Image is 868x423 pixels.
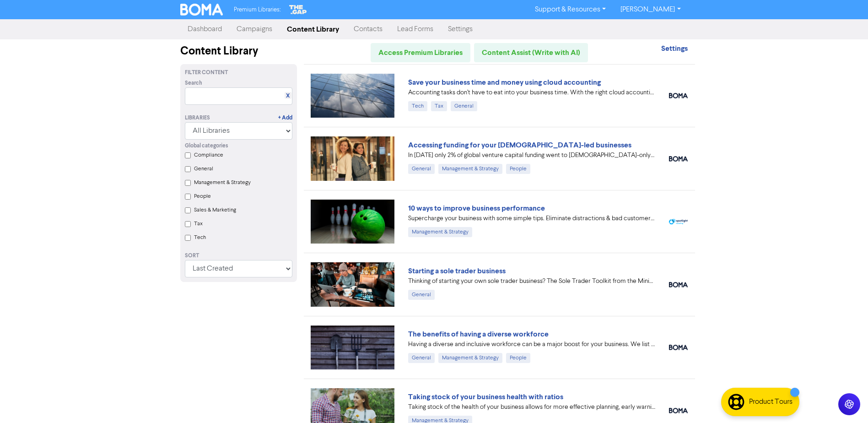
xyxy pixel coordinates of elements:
a: Starting a sole trader business [408,266,506,276]
div: Supercharge your business with some simple tips. Eliminate distractions & bad customers, get a pl... [408,214,655,223]
a: Access Premium Libraries [371,43,470,62]
div: General [408,290,435,300]
div: In 2024 only 2% of global venture capital funding went to female-only founding teams. We highligh... [408,151,655,160]
div: People [506,353,530,363]
strong: Settings [661,44,688,53]
a: Contacts [346,20,390,38]
label: Tax [194,220,203,228]
div: Accounting tasks don’t have to eat into your business time. With the right cloud accounting softw... [408,88,655,98]
a: 10 ways to improve business performance [408,204,545,213]
img: The Gap [288,4,308,16]
a: Lead Forms [390,20,441,38]
a: Support & Resources [528,2,613,17]
img: boma [669,156,688,162]
img: boma [669,282,688,287]
a: Settings [661,45,688,53]
a: Settings [441,20,480,38]
label: Compliance [194,151,223,159]
div: Filter Content [185,69,292,77]
a: Save your business time and money using cloud accounting [408,78,601,87]
a: Taking stock of your business health with ratios [408,392,563,401]
img: spotlight [669,219,688,225]
a: The benefits of having a diverse workforce [408,330,549,339]
span: Premium Libraries: [234,7,280,13]
label: Tech [194,233,206,242]
div: General [408,164,435,174]
label: People [194,192,211,201]
span: Search [185,79,202,87]
img: BOMA Logo [180,4,223,16]
label: General [194,165,213,173]
a: + Add [278,114,292,122]
div: Tax [431,101,447,111]
a: Campaigns [229,20,280,38]
div: Taking stock of the health of your business allows for more effective planning, early warning abo... [408,402,655,412]
img: boma_accounting [669,408,688,413]
div: Management & Strategy [438,164,502,174]
a: Accessing funding for your [DEMOGRAPHIC_DATA]-led businesses [408,141,631,150]
div: Sort [185,252,292,260]
div: Global categories [185,142,292,150]
label: Sales & Marketing [194,206,236,214]
div: Content Library [180,43,297,60]
img: boma_accounting [669,93,688,98]
div: Tech [408,101,427,111]
a: [PERSON_NAME] [613,2,688,17]
a: Content Library [280,20,346,38]
img: boma [669,345,688,350]
div: General [408,353,435,363]
label: Management & Strategy [194,179,251,187]
div: Having a diverse and inclusive workforce can be a major boost for your business. We list four of ... [408,340,655,349]
div: Libraries [185,114,210,122]
div: Management & Strategy [408,227,472,237]
div: General [451,101,477,111]
div: Management & Strategy [438,353,502,363]
div: Thinking of starting your own sole trader business? The Sole Trader Toolkit from the Ministry of ... [408,277,655,286]
a: Content Assist (Write with AI) [474,43,588,62]
div: People [506,164,530,174]
a: Dashboard [180,20,229,38]
a: X [286,92,290,99]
